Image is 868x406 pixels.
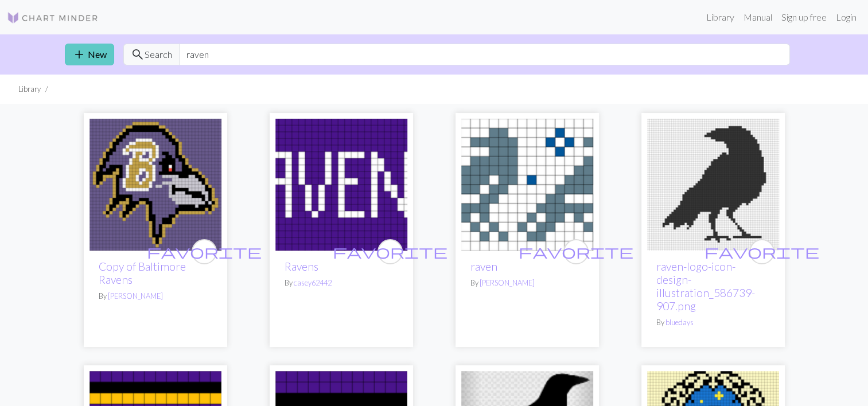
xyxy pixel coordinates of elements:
a: Sign up free [777,6,831,29]
img: raven-logo-icon-design-illustration_586739-907.png [647,119,779,251]
a: raven [461,178,593,189]
span: add [72,46,86,63]
button: favourite [749,239,774,264]
a: raven [470,260,497,273]
a: Manual [739,6,777,29]
i: favourite [519,240,633,263]
a: Ravens.jpg [89,178,221,189]
li: Library [18,84,41,95]
a: bluedays [665,318,694,327]
button: favourite [563,239,589,264]
img: Logo [7,11,99,25]
i: favourite [333,240,447,263]
a: casey62442 [294,278,332,287]
a: raven-logo-icon-design-illustration_586739-907.png [656,260,755,313]
button: favourite [192,239,217,264]
p: By [285,278,398,288]
p: By [470,278,584,288]
a: New [65,44,114,65]
a: Ravens [285,260,318,273]
span: favorite [704,243,819,260]
a: Ravens [275,178,407,189]
a: Library [702,6,739,29]
p: By [99,291,212,302]
span: Search [145,48,172,61]
p: By [656,317,770,328]
img: Ravens [275,119,407,251]
img: Ravens.jpg [89,119,221,251]
i: favourite [704,240,819,263]
i: favourite [147,240,262,263]
span: search [131,46,145,63]
img: raven [461,119,593,251]
span: favorite [519,243,633,260]
a: [PERSON_NAME] [480,278,535,287]
a: raven-logo-icon-design-illustration_586739-907.png [647,178,779,189]
span: favorite [333,243,447,260]
span: favorite [147,243,262,260]
button: favourite [377,239,403,264]
a: [PERSON_NAME] [108,291,163,300]
a: Login [831,6,861,29]
a: Copy of Baltimore Ravens [99,260,186,286]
